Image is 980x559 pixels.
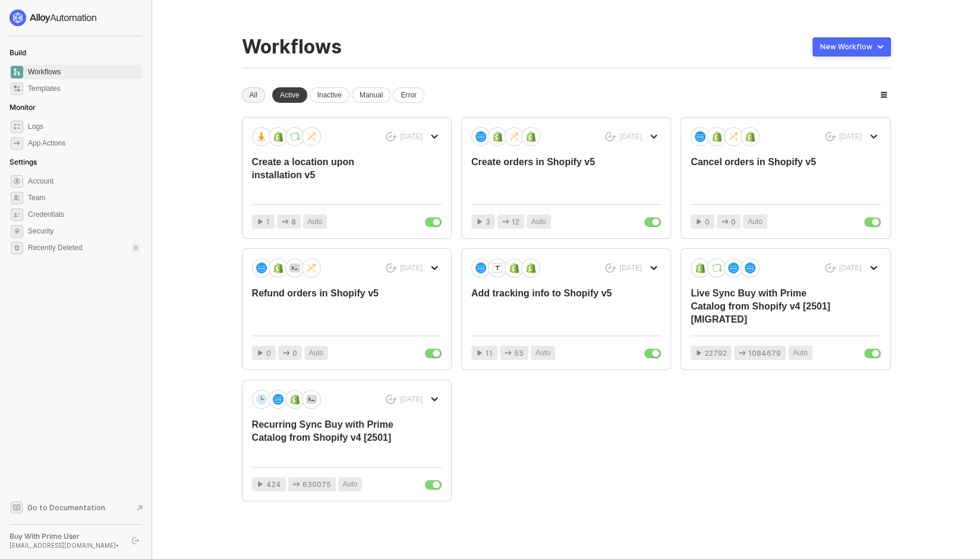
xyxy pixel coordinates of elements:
[11,175,23,188] span: settings
[289,394,300,405] img: icon
[486,348,493,359] span: 11
[721,218,729,225] span: icon-app-actions
[705,348,727,359] span: 22792
[475,131,486,142] img: icon
[242,36,342,58] div: Workflows
[492,131,503,142] img: icon
[289,131,300,142] img: icon
[252,156,404,195] div: Create a location upon installation v5
[282,218,289,225] span: icon-app-actions
[291,216,296,228] span: 8
[745,131,755,142] img: icon
[27,503,105,513] span: Go to Documentation
[514,348,524,359] span: 55
[10,541,121,549] div: [EMAIL_ADDRESS][DOMAIN_NAME] •
[691,156,842,195] div: Cancel orders in Shopify v5
[352,87,390,103] div: Manual
[256,131,267,142] img: icon
[266,348,271,359] span: 0
[400,394,423,405] div: [DATE]
[870,264,877,271] span: icon-arrow-down
[605,263,616,273] span: icon-success-page
[691,287,842,326] div: Live Sync Buy with Prime Catalog from Shopify v4 [2501] [MIGRATED]
[739,349,746,356] span: icon-app-actions
[293,481,300,488] span: icon-app-actions
[28,65,140,79] span: Workflows
[386,394,397,405] span: icon-success-page
[525,263,536,273] img: icon
[870,133,877,140] span: icon-arrow-down
[252,287,404,326] div: Refund orders in Shopify v5
[273,394,283,405] img: icon
[252,418,404,457] div: Recurring Sync Buy with Prime Catalog from Shopify v4 [2501]
[308,216,323,228] span: Auto
[748,216,762,228] span: Auto
[28,243,82,253] span: Recently Deleted
[825,263,836,273] span: icon-success-page
[531,216,546,228] span: Auto
[748,348,781,359] span: 1084679
[505,349,512,356] span: icon-app-actions
[306,131,317,142] img: icon
[132,537,139,544] span: logout
[731,216,736,228] span: 0
[309,348,324,359] span: Auto
[10,10,97,26] img: logo
[134,502,146,514] span: document-arrow
[10,103,36,112] span: Monitor
[273,131,283,142] img: icon
[132,243,140,252] div: 0
[256,394,267,405] img: icon
[502,218,509,225] span: icon-app-actions
[825,132,836,142] span: icon-success-page
[11,66,23,78] span: dashboard
[289,263,300,273] img: icon
[256,263,267,273] img: icon
[10,157,37,166] span: Settings
[535,348,550,359] span: Auto
[386,132,397,142] span: icon-success-page
[509,263,519,273] img: icon
[431,396,438,403] span: icon-arrow-down
[292,348,297,359] span: 0
[272,87,307,103] div: Active
[728,263,739,273] img: icon
[28,119,140,134] span: Logs
[711,131,722,142] img: icon
[310,87,349,103] div: Inactive
[650,264,657,271] span: icon-arrow-down
[11,121,23,133] span: icon-logs
[525,131,536,142] img: icon
[695,263,705,273] img: icon
[11,137,23,150] span: icon-app-actions
[475,263,486,273] img: icon
[10,532,121,541] div: Buy With Prime User
[393,87,424,103] div: Error
[11,501,23,513] span: documentation
[728,131,739,142] img: icon
[386,263,397,273] span: icon-success-page
[28,224,140,238] span: Security
[10,10,142,26] a: logo
[400,263,423,273] div: [DATE]
[711,263,722,273] img: icon
[302,479,331,490] span: 630075
[793,348,808,359] span: Auto
[619,263,642,273] div: [DATE]
[492,263,503,273] img: icon
[839,263,862,273] div: [DATE]
[745,263,755,273] img: icon
[28,138,65,149] div: App Actions
[11,209,23,221] span: credentials
[509,131,519,142] img: icon
[431,133,438,140] span: icon-arrow-down
[306,394,317,405] img: icon
[343,479,358,490] span: Auto
[11,225,23,238] span: security
[306,263,317,273] img: icon
[266,479,281,490] span: 424
[266,216,270,228] span: 1
[28,174,140,188] span: Account
[431,264,438,271] span: icon-arrow-down
[486,216,490,228] span: 3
